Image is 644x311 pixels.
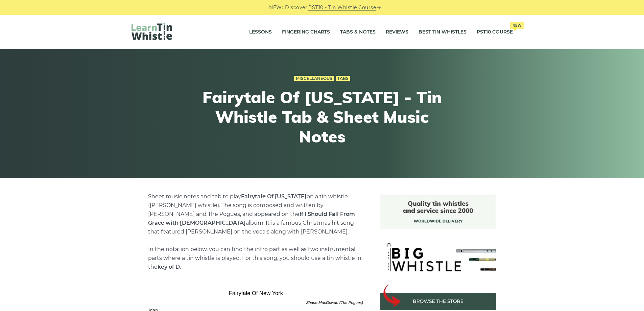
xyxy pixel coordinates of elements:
img: LearnTinWhistle.com [132,23,172,40]
a: Lessons [249,24,272,41]
a: Tabs & Notes [340,24,376,41]
a: PST10 CourseNew [477,24,513,41]
h1: Fairytale Of [US_STATE] - Tin Whistle Tab & Sheet Music Notes [198,88,447,146]
strong: key of D [158,264,180,270]
span: New [510,22,524,29]
a: Reviews [386,24,408,41]
strong: Fairytale Of [US_STATE] [241,193,307,200]
a: Tabs [336,76,350,81]
img: BigWhistle Tin Whistle Store [380,194,496,310]
a: Miscellaneous [294,76,334,81]
p: Sheet music notes and tab to play on a tin whistle ([PERSON_NAME] whistle). The song is composed ... [148,192,364,271]
a: Best Tin Whistles [419,24,467,41]
a: Fingering Charts [282,24,330,41]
